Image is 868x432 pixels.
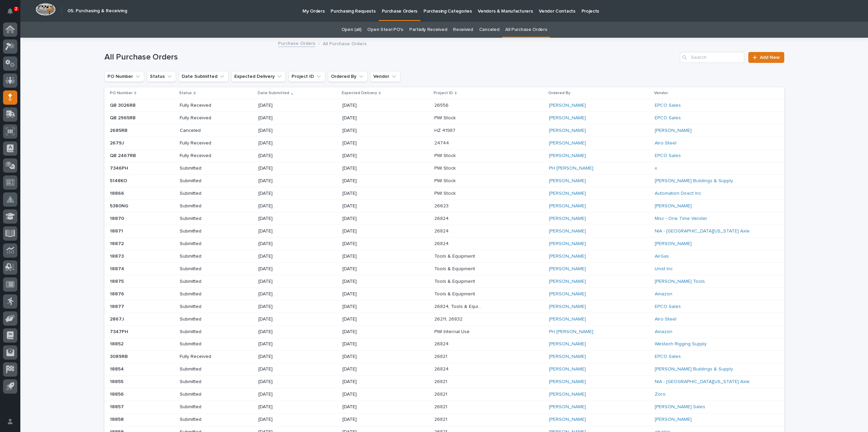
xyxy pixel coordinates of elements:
p: [DATE] [342,166,391,171]
p: Submitted [180,241,228,247]
p: 18875 [110,277,125,284]
p: 2 [15,6,17,11]
a: Zoro [655,392,666,397]
p: [DATE] [342,140,391,146]
button: Ordered By [328,71,368,82]
button: Date Submitted [179,71,229,82]
p: 18876 [110,290,125,297]
p: Tools & Equipment [434,252,476,259]
p: 7346PH [110,164,130,171]
p: [DATE] [258,203,307,209]
p: QB 3026RB [110,101,137,108]
tr: 1887218872 Submitted[DATE][DATE]2682426824 [PERSON_NAME] [PERSON_NAME] [104,238,784,250]
tr: 1887118871 Submitted[DATE][DATE]2682426824 [PERSON_NAME] NIA - [GEOGRAPHIC_DATA][US_STATE] Axle [104,225,784,238]
tr: 3089RB3089RB Fully Received[DATE][DATE]2682126821 [PERSON_NAME] EPCO Sales [104,350,784,363]
a: [PERSON_NAME] [549,228,586,234]
a: PH [PERSON_NAME] [549,166,593,171]
p: 26824 [434,340,450,347]
p: PWI Stock [434,152,457,159]
tr: 7346PH7346PH Submitted[DATE][DATE]PWI StockPWI Stock PH [PERSON_NAME] x [104,162,784,175]
p: Fully Received [180,140,228,146]
p: Submitted [180,203,228,209]
p: 26556 [434,101,450,108]
p: [DATE] [342,241,391,247]
p: Fully Received [180,103,228,108]
p: [DATE] [258,178,307,184]
p: Submitted [180,316,228,322]
tr: 1885718857 Submitted[DATE][DATE]2682126821 [PERSON_NAME] [PERSON_NAME] Sales [104,401,784,413]
p: [DATE] [342,191,391,196]
a: Misc - One Time Vender [655,216,707,222]
p: Ordered By [548,89,570,97]
tr: QB 2965RBQB 2965RB Fully Received[DATE][DATE]PWI StockPWI Stock [PERSON_NAME] EPCO Sales [104,112,784,124]
p: [DATE] [258,153,307,159]
p: [DATE] [342,279,391,284]
a: EPCO Sales [655,354,681,360]
p: [DATE] [258,241,307,247]
tr: 1887618876 Submitted[DATE][DATE]Tools & EquipmentTools & Equipment [PERSON_NAME] Amazon [104,288,784,300]
p: 18856 [110,390,125,397]
p: 18855 [110,378,125,385]
p: Vendor [654,89,668,97]
p: [DATE] [342,153,391,159]
a: Alro Steel [655,316,676,322]
p: [DATE] [342,178,391,184]
p: 18866 [110,189,125,196]
a: [PERSON_NAME] [549,103,586,108]
a: All Purchase Orders [505,22,547,38]
p: [DATE] [258,379,307,385]
a: Unist Inc [655,266,673,272]
p: 18852 [110,340,125,347]
p: Submitted [180,392,228,397]
p: 2679J [110,139,125,146]
a: [PERSON_NAME] [549,203,586,209]
tr: QB 2467RBQB 2467RB Fully Received[DATE][DATE]PWI StockPWI Stock [PERSON_NAME] EPCO Sales [104,150,784,162]
button: Notifications [3,4,17,18]
a: NIA - [GEOGRAPHIC_DATA][US_STATE] Axle [655,228,750,234]
a: [PERSON_NAME] [549,417,586,422]
tr: 7347PH7347PH Submitted[DATE][DATE]PWI Internal UsePWI Internal Use PH [PERSON_NAME] Amazon [104,325,784,338]
p: Submitted [180,166,228,171]
p: [DATE] [342,366,391,372]
p: Tools & Equipment [434,265,476,272]
tr: 1885618856 Submitted[DATE][DATE]2682126821 [PERSON_NAME] Zoro [104,388,784,401]
p: [DATE] [342,216,391,222]
tr: 1886618866 Submitted[DATE][DATE]PWI StockPWI Stock [PERSON_NAME] Automation Direct Inc [104,187,784,200]
tr: 2679J2679J Fully Received[DATE][DATE]2474424744 [PERSON_NAME] Alro Steel [104,137,784,150]
tr: 5380NG5380NG Submitted[DATE][DATE]2662326623 [PERSON_NAME] [PERSON_NAME] [104,200,784,212]
p: 26824, Tools & Equipment [434,303,484,310]
p: [DATE] [342,417,391,422]
a: [PERSON_NAME] [549,404,586,410]
p: [DATE] [258,392,307,397]
a: [PERSON_NAME] [549,316,586,322]
p: [DATE] [342,228,391,234]
p: Submitted [180,178,228,184]
p: [DATE] [342,128,391,134]
p: Submitted [180,304,228,310]
p: [DATE] [342,115,391,121]
p: HZ 41987 [434,126,457,134]
p: Project ID [434,89,453,97]
img: Workspace Logo [36,3,56,16]
p: 26824 [434,365,450,372]
input: Search [680,52,744,63]
p: Submitted [180,404,228,410]
p: [DATE] [258,228,307,234]
p: Submitted [180,228,228,234]
a: [PERSON_NAME] [549,379,586,385]
p: Submitted [180,266,228,272]
a: [PERSON_NAME] [549,115,586,121]
a: [PERSON_NAME] [549,254,586,259]
p: [DATE] [258,266,307,272]
p: [DATE] [342,329,391,335]
a: [PERSON_NAME] [549,291,586,297]
p: PO Number [110,89,133,97]
p: [DATE] [258,103,307,108]
a: [PERSON_NAME] [549,279,586,284]
p: 26821 [434,378,449,385]
p: [DATE] [258,417,307,422]
a: [PERSON_NAME] [549,266,586,272]
a: Westech Rigging Supply [655,341,707,347]
a: [PERSON_NAME] [549,216,586,222]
